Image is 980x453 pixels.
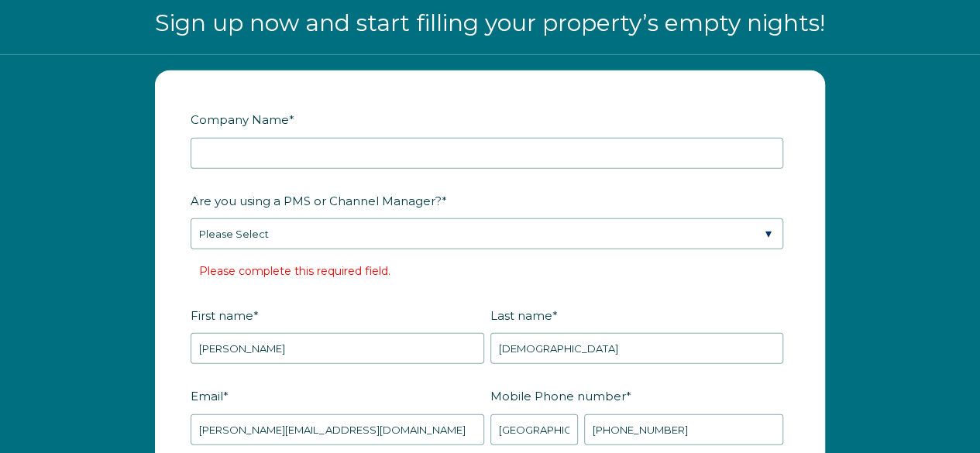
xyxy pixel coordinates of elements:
span: Are you using a PMS or Channel Manager? [191,189,442,213]
span: First name [191,304,253,328]
span: Sign up now and start filling your property’s empty nights! [155,9,825,37]
span: Last name [490,304,552,328]
span: Company Name [191,108,289,132]
label: Please complete this required field. [199,264,390,278]
span: Mobile Phone number [490,384,626,408]
span: Email [191,384,223,408]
